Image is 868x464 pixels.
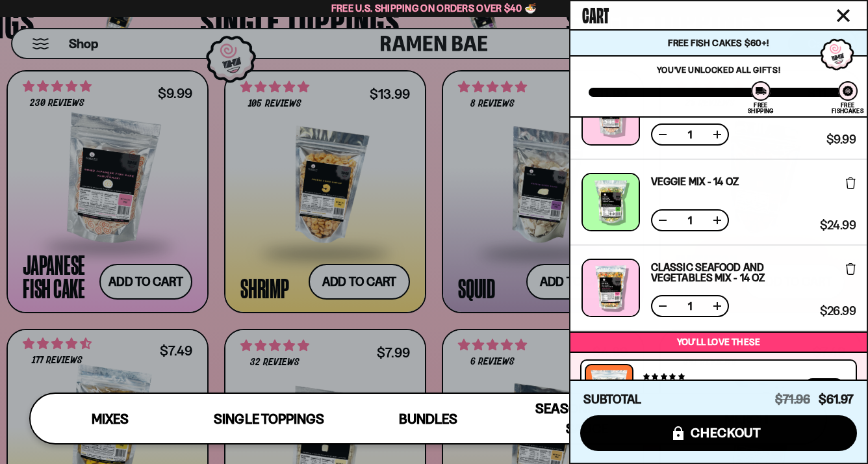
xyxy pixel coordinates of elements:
[832,102,863,114] div: Free Fishcakes
[580,415,857,451] button: checkout
[331,2,537,14] span: Free U.S. Shipping on Orders over $40 🍜
[31,394,190,443] a: Mixes
[643,372,684,381] span: 4.76 stars
[680,215,700,226] span: 1
[691,426,761,440] span: checkout
[820,220,856,231] span: $24.99
[190,394,349,443] a: Single Toppings
[582,1,609,27] span: Cart
[680,129,700,140] span: 1
[748,102,773,114] div: Free Shipping
[399,411,457,427] span: Bundles
[668,37,769,49] span: Free Fish Cakes $60+!
[651,262,815,283] a: Classic Seafood and Vegetables Mix - 14 OZ
[775,392,810,407] span: $71.96
[802,378,846,399] button: Add
[507,394,667,443] a: Seasoning and Sauce
[651,176,739,187] a: Veggie Mix - 14 OZ
[826,134,856,146] span: $9.99
[574,336,863,348] p: You’ll love these
[819,392,854,407] span: $61.97
[348,394,507,443] a: Bundles
[92,411,129,427] span: Mixes
[214,411,324,427] span: Single Toppings
[583,393,641,406] h4: Subtotal
[820,305,856,317] span: $26.99
[535,400,639,437] span: Seasoning and Sauce
[680,301,700,311] span: 1
[589,64,849,75] p: You've unlocked all gifts!
[834,6,853,25] button: Close cart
